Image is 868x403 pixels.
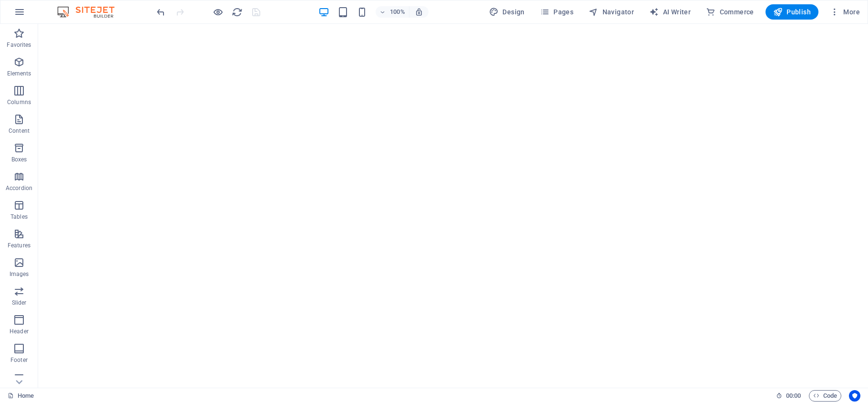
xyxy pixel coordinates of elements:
[786,390,801,402] span: 00 00
[485,4,529,20] div: Design (Ctrl+Alt+Y)
[212,6,224,18] button: Click here to leave preview mode and continue editing
[7,41,31,49] p: Favorites
[12,299,27,307] p: Slider
[415,8,423,16] i: On resize automatically adjust zoom level to fit chosen device.
[826,4,864,20] button: More
[809,390,841,402] button: Code
[706,7,754,17] span: Commerce
[390,6,405,18] h6: 100%
[10,270,29,278] p: Images
[9,127,30,135] p: Content
[155,6,166,18] button: undo
[231,6,243,18] button: reload
[849,390,860,402] button: Usercentrics
[7,98,31,106] p: Columns
[11,156,27,163] p: Boxes
[10,356,28,364] p: Footer
[8,242,31,249] p: Features
[649,7,691,17] span: AI Writer
[489,7,525,17] span: Design
[766,4,818,20] button: Publish
[830,7,860,17] span: More
[10,328,29,335] p: Header
[55,6,126,18] img: Editor Logo
[813,390,837,402] span: Code
[536,4,577,20] button: Pages
[645,4,694,20] button: AI Writer
[7,70,31,77] p: Elements
[585,4,638,20] button: Navigator
[793,392,794,399] span: :
[376,6,409,18] button: 100%
[8,390,34,402] a: Click to cancel selection. Double-click to open Pages
[485,4,529,20] button: Design
[232,7,243,18] i: Reload page
[6,184,32,192] p: Accordion
[155,7,166,18] i: Undo: Change pages (Ctrl+Z)
[776,390,801,402] h6: Session time
[10,213,28,221] p: Tables
[540,7,573,17] span: Pages
[773,7,811,17] span: Publish
[702,4,758,20] button: Commerce
[589,7,634,17] span: Navigator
